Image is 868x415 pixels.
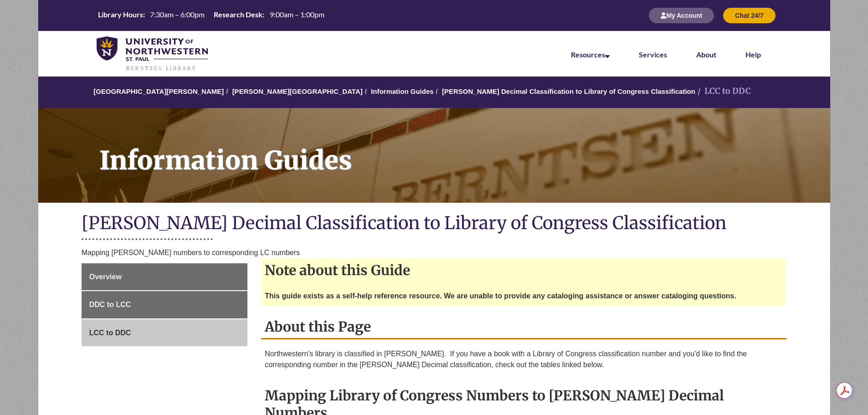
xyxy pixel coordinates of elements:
[442,87,695,95] a: [PERSON_NAME] Decimal Classification to Library of Congress Classification
[94,10,146,20] th: Library Hours:
[745,50,761,59] a: Help
[261,315,786,339] h2: About this Page
[723,11,775,19] a: Chat 24/7
[270,10,324,19] span: 9:00am – 1:00pm
[371,87,434,95] a: Information Guides
[89,273,122,281] span: Overview
[639,50,667,59] a: Services
[649,11,714,19] a: My Account
[94,10,328,22] a: Hours Today
[97,36,208,72] img: UNWSP Library Logo
[82,263,247,291] a: Overview
[93,87,224,95] a: [GEOGRAPHIC_DATA][PERSON_NAME]
[82,263,247,347] div: Guide Page Menu
[89,108,830,191] h1: Information Guides
[82,212,787,236] h1: [PERSON_NAME] Decimal Classification to Library of Congress Classification
[210,10,266,20] th: Research Desk:
[695,85,751,98] li: LCC to DDC
[265,348,783,370] p: Northwestern's library is classified in [PERSON_NAME]. If you have a book with a Library of Congr...
[82,249,300,256] span: Mapping [PERSON_NAME] numbers to corresponding LC numbers
[150,10,205,19] span: 7:30am – 6:00pm
[723,8,775,23] button: Chat 24/7
[649,8,714,23] button: My Account
[38,108,830,203] a: Information Guides
[94,10,328,21] table: Hours Today
[265,292,736,300] strong: This guide exists as a self-help reference resource. We are unable to provide any cataloging assi...
[232,87,363,95] a: [PERSON_NAME][GEOGRAPHIC_DATA]
[82,291,247,318] a: DDC to LCC
[89,329,131,337] span: LCC to DDC
[571,50,610,59] a: Resources
[261,259,786,282] h2: Note about this Guide
[696,50,716,59] a: About
[82,319,247,347] a: LCC to DDC
[89,301,131,308] span: DDC to LCC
